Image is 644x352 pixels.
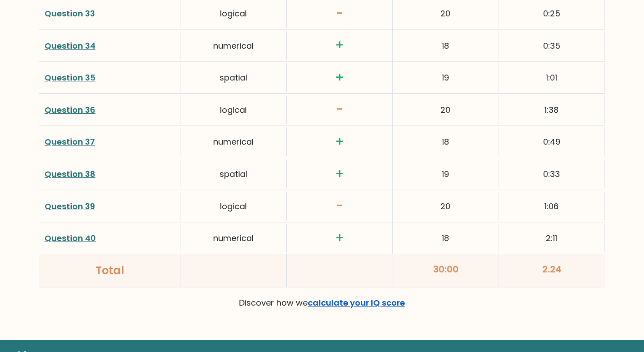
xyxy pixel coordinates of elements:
[308,297,405,308] a: calculate your IQ score
[45,136,95,147] a: Question 37
[393,127,499,156] div: 18
[499,31,605,60] div: 0:35
[292,102,387,117] h3: -
[499,96,605,124] div: 1:38
[292,231,387,246] h3: +
[180,160,286,188] div: spatial
[45,262,175,279] div: Total
[45,201,95,212] a: Question 39
[45,232,96,244] a: Question 40
[499,63,605,92] div: 1:01
[180,31,286,60] div: numerical
[393,192,499,221] div: 20
[499,224,605,252] div: 2:11
[292,6,387,21] h3: -
[499,127,605,156] div: 0:49
[393,31,499,60] div: 18
[292,38,387,53] h3: +
[499,254,605,287] div: 2.24
[45,72,95,83] a: Question 35
[499,160,605,188] div: 0:33
[393,160,499,188] div: 19
[180,192,286,221] div: logical
[393,254,499,287] div: 30:00
[45,168,95,180] a: Question 38
[45,40,95,51] a: Question 34
[45,295,599,311] p: Discover how we
[292,166,387,182] h3: +
[45,8,95,19] a: Question 33
[393,63,499,92] div: 19
[292,134,387,150] h3: +
[292,70,387,85] h3: +
[499,192,605,221] div: 1:06
[180,224,286,252] div: numerical
[180,63,286,92] div: spatial
[180,127,286,156] div: numerical
[393,96,499,124] div: 20
[292,198,387,214] h3: -
[45,104,95,116] a: Question 36
[180,96,286,124] div: logical
[393,224,499,252] div: 18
